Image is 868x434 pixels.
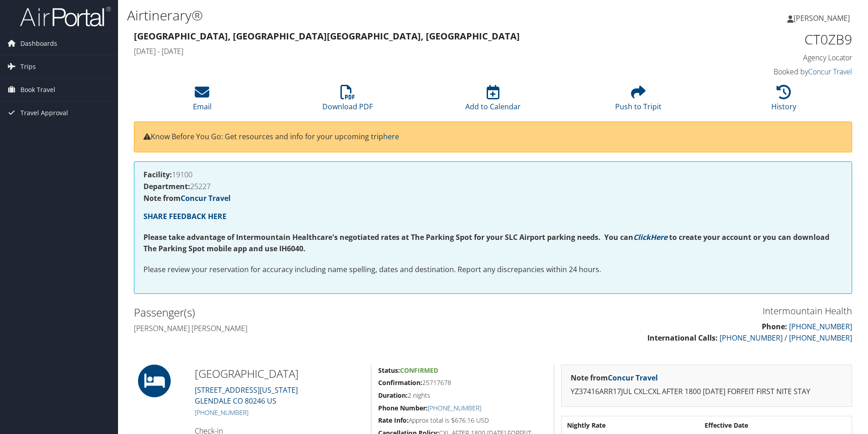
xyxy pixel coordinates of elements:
[794,13,850,23] span: [PERSON_NAME]
[143,211,227,221] a: SHARE FEEDBACK HERE
[633,232,651,242] a: Click
[20,78,55,101] span: Book Travel
[378,378,422,387] strong: Confirmation:
[20,102,68,124] span: Travel Approval
[195,366,364,381] h2: [GEOGRAPHIC_DATA]
[378,378,547,387] h5: 25717678
[378,404,428,412] strong: Phone Number:
[683,53,852,63] h4: Agency Locator
[143,131,843,143] p: Know Before You Go: Get resources and info for your upcoming trip
[134,46,669,56] h4: [DATE] - [DATE]
[562,417,699,434] th: Nightly Rate
[127,6,615,25] h1: Airtinerary®
[378,416,547,425] h5: Approx total is $676.16 USD
[193,90,212,112] a: Email
[615,90,661,112] a: Push to Tripit
[789,322,852,332] a: [PHONE_NUMBER]
[134,30,520,42] strong: [GEOGRAPHIC_DATA], [GEOGRAPHIC_DATA] [GEOGRAPHIC_DATA], [GEOGRAPHIC_DATA]
[608,373,658,383] a: Concur Travel
[571,373,658,383] strong: Note from
[720,333,852,343] a: [PHONE_NUMBER] / [PHONE_NUMBER]
[428,404,481,412] a: [PHONE_NUMBER]
[383,132,399,141] a: here
[378,391,547,400] h5: 2 nights
[143,171,843,178] h4: 19100
[143,170,172,180] strong: Facility:
[400,366,438,375] span: Confirmed
[378,416,409,424] strong: Rate Info:
[787,5,859,32] a: [PERSON_NAME]
[762,322,787,332] strong: Phone:
[700,417,851,434] th: Effective Date
[683,67,852,77] h4: Booked by
[808,67,852,77] a: Concur Travel
[378,366,400,375] strong: Status:
[651,232,667,242] a: Here
[647,333,718,343] strong: International Calls:
[134,323,486,333] h4: [PERSON_NAME] [PERSON_NAME]
[181,193,231,203] a: Concur Travel
[465,90,521,112] a: Add to Calendar
[20,55,36,78] span: Trips
[322,90,373,112] a: Download PDF
[143,181,190,191] strong: Department:
[20,6,111,27] img: airportal-logo.png
[143,183,843,190] h4: 25227
[143,264,843,276] p: Please review your reservation for accuracy including name spelling, dates and destination. Repor...
[500,305,852,317] h3: Intermountain Health
[378,391,408,400] strong: Duration:
[195,408,248,417] a: [PHONE_NUMBER]
[195,385,298,406] a: [STREET_ADDRESS][US_STATE]GLENDALE CO 80246 US
[143,232,633,242] strong: Please take advantage of Intermountain Healthcare's negotiated rates at The Parking Spot for your...
[134,305,486,320] h2: Passenger(s)
[571,386,843,398] p: YZ37416ARR17JUL CXL:CXL AFTER 1800 [DATE] FORFEIT FIRST NITE STAY
[683,30,852,49] h1: CT0ZB9
[20,32,57,55] span: Dashboards
[771,90,796,112] a: History
[143,193,231,203] strong: Note from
